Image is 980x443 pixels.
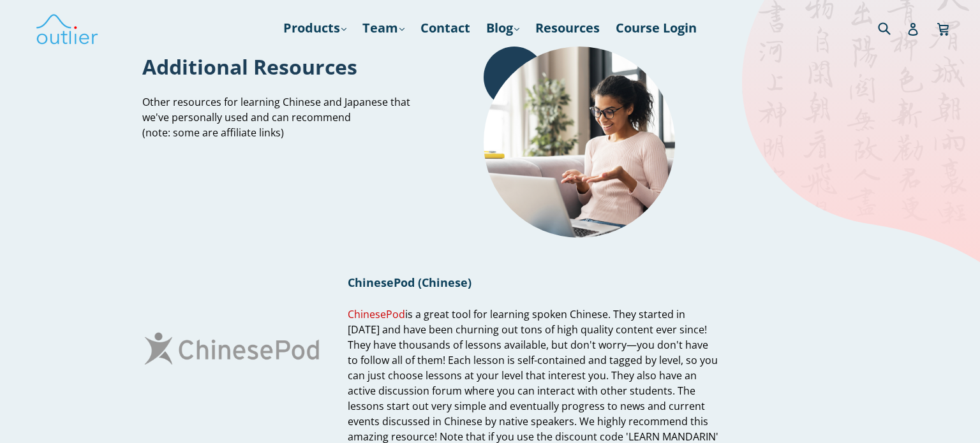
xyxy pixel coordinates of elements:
[480,17,526,40] a: Blog
[348,275,718,290] h1: ChinesePod (Chinese)
[609,17,703,40] a: Course Login
[277,17,353,40] a: Products
[142,53,421,80] h1: Additional Resources
[348,307,405,322] a: ChinesePod
[529,17,606,40] a: Resources
[356,17,411,40] a: Team
[414,17,477,40] a: Contact
[142,95,410,140] span: Other resources for learning Chinese and Japanese that we've personally used and can recommend (n...
[875,15,910,41] input: Search
[35,10,99,47] img: Outlier Linguistics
